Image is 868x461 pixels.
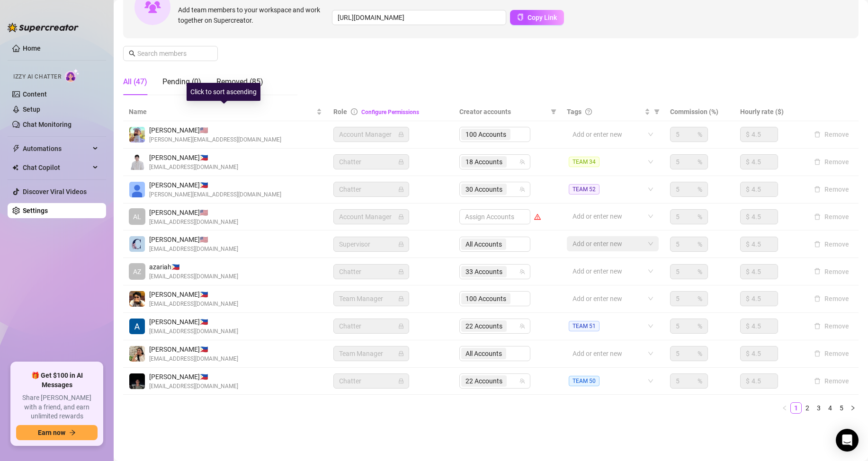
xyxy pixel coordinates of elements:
span: 🎁 Get $100 in AI Messages [16,371,98,390]
img: Caylie Clarke [129,236,145,252]
span: 30 Accounts [465,184,502,195]
img: logo-BBDzfeDw.svg [8,23,79,32]
a: Home [23,44,41,52]
li: 2 [802,402,813,414]
span: team [519,269,525,275]
a: 5 [836,403,847,413]
a: Settings [23,207,48,214]
span: [PERSON_NAME] 🇺🇸 [149,234,238,245]
span: [EMAIL_ADDRESS][DOMAIN_NAME] [149,355,238,363]
button: Remove [810,320,853,332]
span: Role [333,108,347,115]
span: [PERSON_NAME] 🇵🇭 [149,317,238,327]
span: lock [398,132,404,137]
span: Account Manager [339,127,403,142]
img: Antonio Hernan Arabejo [129,319,145,334]
span: lock [398,296,404,301]
span: Automations [23,141,90,156]
span: filter [652,105,662,119]
button: Remove [810,239,853,250]
span: Share [PERSON_NAME] with a friend, and earn unlimited rewards [16,393,98,421]
span: team [519,323,525,329]
span: question-circle [585,108,592,115]
span: [PERSON_NAME] 🇺🇸 [149,207,238,218]
div: All (47) [123,76,147,88]
li: 3 [813,402,824,414]
button: Remove [810,184,853,195]
a: Setup [23,106,40,113]
span: [PERSON_NAME] 🇺🇸 [149,125,281,135]
span: Team Manager [339,292,403,306]
button: Remove [810,293,853,304]
span: 33 Accounts [465,266,502,277]
span: lock [398,186,404,192]
span: [EMAIL_ADDRESS][DOMAIN_NAME] [149,327,238,336]
span: team [519,159,525,165]
span: Account Manager [339,210,403,224]
span: lock [398,323,404,329]
img: AI Chatter [65,69,80,82]
span: [EMAIL_ADDRESS][DOMAIN_NAME] [149,272,238,281]
span: Creator accounts [459,106,547,117]
span: TEAM 34 [569,157,600,167]
span: 22 Accounts [465,321,502,331]
a: 3 [814,403,824,413]
span: Name [129,106,314,117]
span: 30 Accounts [461,184,507,195]
li: 1 [790,402,802,414]
a: Configure Permissions [361,109,419,115]
a: Discover Viral Videos [23,188,87,195]
span: search [129,50,135,57]
button: Remove [810,375,853,387]
span: warning [534,213,541,220]
span: [EMAIL_ADDRESS][DOMAIN_NAME] [149,218,238,227]
button: Remove [810,129,853,140]
button: Earn nowarrow-right [16,425,98,440]
span: AZ [133,266,141,277]
span: [EMAIL_ADDRESS][DOMAIN_NAME] [149,163,238,172]
img: Jedidiah Flores [129,291,145,307]
span: info-circle [351,108,358,115]
span: thunderbolt [12,145,20,152]
th: Hourly rate ($) [734,103,805,121]
span: lock [398,214,404,220]
span: [PERSON_NAME] 🇵🇭 [149,344,238,355]
span: arrow-right [69,429,76,436]
span: 22 Accounts [461,320,507,332]
span: [EMAIL_ADDRESS][DOMAIN_NAME] [149,245,238,254]
span: Chatter [339,155,403,169]
th: Name [123,103,328,121]
th: Commission (%) [664,103,734,121]
span: AL [133,212,141,222]
a: 4 [825,403,835,413]
span: [PERSON_NAME][EMAIL_ADDRESS][DOMAIN_NAME] [149,190,281,199]
span: Chatter [339,319,403,333]
span: 18 Accounts [465,157,502,167]
li: Previous Page [779,402,790,414]
span: Add team members to your workspace and work together on Supercreator. [178,5,328,26]
span: right [850,405,856,411]
a: Chat Monitoring [23,121,72,128]
span: filter [549,105,558,119]
span: [EMAIL_ADDRESS][DOMAIN_NAME] [149,300,238,309]
span: azariah 🇵🇭 [149,262,238,272]
span: 22 Accounts [465,376,502,386]
img: Paul Andrei Casupanan [129,154,145,170]
span: [PERSON_NAME] 🇵🇭 [149,180,281,190]
span: [PERSON_NAME] 🇵🇭 [149,372,238,382]
span: [EMAIL_ADDRESS][DOMAIN_NAME] [149,382,238,391]
span: filter [551,109,556,115]
span: lock [398,351,404,356]
img: Katrina Mendiola [129,182,145,197]
a: Content [23,90,47,98]
button: Remove [810,348,853,359]
img: Chat Copilot [12,164,18,171]
button: Remove [810,211,853,222]
img: Ana Brand [129,346,145,362]
span: [PERSON_NAME] 🇵🇭 [149,289,238,300]
div: Pending (0) [162,76,201,88]
div: Open Intercom Messenger [836,429,859,452]
div: Removed (85) [216,76,263,88]
span: Tags [567,106,582,117]
span: [PERSON_NAME] 🇵🇭 [149,152,238,163]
